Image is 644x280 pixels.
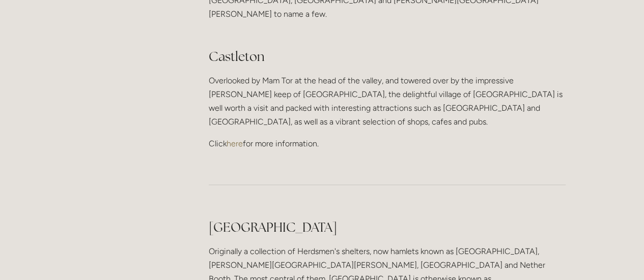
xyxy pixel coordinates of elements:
[227,139,243,148] a: here
[209,74,566,129] p: Overlooked by Mam Tor at the head of the valley, and towered over by the impressive [PERSON_NAME]...
[209,219,566,236] h2: [GEOGRAPHIC_DATA]
[209,137,566,150] p: Click for more information.
[209,48,566,66] h2: Castleton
